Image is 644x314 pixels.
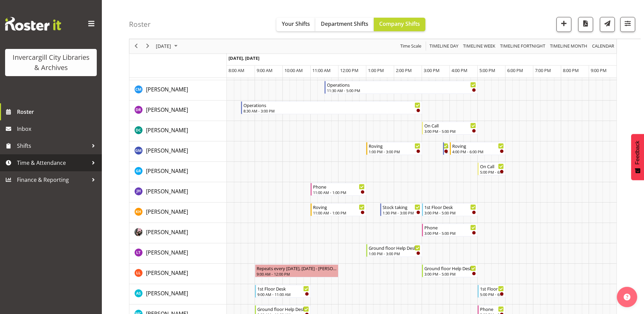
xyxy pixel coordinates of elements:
[424,122,476,129] div: On Call
[146,269,188,277] a: [PERSON_NAME]
[368,67,384,73] span: 1:00 PM
[445,142,448,149] div: New book tagging
[424,128,476,134] div: 3:00 PM - 5:00 PM
[452,67,467,73] span: 4:00 PM
[479,67,495,73] span: 5:00 PM
[383,204,420,210] div: Stock taking
[130,39,142,53] div: previous period
[129,20,151,28] h4: Roster
[462,42,496,51] span: Timeline Week
[366,142,422,155] div: Gabriel McKay Smith"s event - Roving Begin From Thursday, October 16, 2025 at 1:00:00 PM GMT+13:0...
[422,122,478,135] div: Donald Cunningham"s event - On Call Begin From Thursday, October 16, 2025 at 3:00:00 PM GMT+13:00...
[243,108,420,114] div: 8:30 AM - 3:00 PM
[422,224,478,237] div: Keyu Chen"s event - Phone Begin From Thursday, October 16, 2025 at 3:00:00 PM GMT+13:00 Ends At T...
[146,228,188,236] span: [PERSON_NAME]
[142,39,153,53] div: next period
[146,269,188,277] span: [PERSON_NAME]
[450,142,505,155] div: Gabriel McKay Smith"s event - Roving Begin From Thursday, October 16, 2025 at 4:00:00 PM GMT+13:0...
[129,121,227,141] td: Donald Cunningham resource
[591,67,607,73] span: 9:00 PM
[146,290,188,297] span: [PERSON_NAME]
[17,158,88,168] span: Time & Attendance
[480,169,504,175] div: 5:00 PM - 6:00 PM
[228,67,244,73] span: 8:00 AM
[313,210,365,215] div: 11:00 AM - 1:00 PM
[591,42,615,51] span: calendar
[311,203,366,216] div: Kaela Harley"s event - Roving Begin From Thursday, October 16, 2025 at 11:00:00 AM GMT+13:00 Ends...
[549,42,588,51] span: Timeline Month
[313,204,365,210] div: Roving
[257,67,273,73] span: 9:00 AM
[400,42,422,51] span: Time Scale
[478,162,505,175] div: Grace Roscoe-Squires"s event - On Call Begin From Thursday, October 16, 2025 at 5:00:00 PM GMT+13...
[624,294,630,300] img: help-xxl-2.png
[146,289,188,297] a: [PERSON_NAME]
[255,285,311,298] div: Mandy Stenton"s event - 1st Floor Desk Begin From Thursday, October 16, 2025 at 9:00:00 AM GMT+13...
[257,306,309,312] div: Ground floor Help Desk
[340,67,358,73] span: 12:00 PM
[146,188,188,195] span: [PERSON_NAME]
[313,183,365,190] div: Phone
[315,18,374,31] button: Department Shifts
[383,210,420,215] div: 1:30 PM - 3:00 PM
[143,42,152,51] button: Next
[243,102,420,108] div: Operations
[132,42,141,51] button: Previous
[129,264,227,284] td: Lynette Lockett resource
[424,230,476,236] div: 3:00 PM - 5:00 PM
[478,285,505,298] div: Mandy Stenton"s event - 1st Floor Desk Begin From Thursday, October 16, 2025 at 5:00:00 PM GMT+13...
[325,81,478,94] div: Cindy Mulrooney"s event - Operations Begin From Thursday, October 16, 2025 at 11:30:00 AM GMT+13:...
[424,265,476,272] div: Ground floor Help Desk
[282,20,310,28] span: Your Shifts
[452,149,504,154] div: 4:00 PM - 6:00 PM
[146,146,188,155] a: [PERSON_NAME]
[146,208,188,215] span: [PERSON_NAME]
[374,18,425,31] button: Company Shifts
[462,42,497,51] button: Timeline Week
[146,147,188,154] span: [PERSON_NAME]
[146,126,188,134] a: [PERSON_NAME]
[146,248,188,257] a: [PERSON_NAME]
[228,55,259,61] span: [DATE], [DATE]
[634,141,641,164] span: Feedback
[428,42,460,51] button: Timeline Day
[146,249,188,256] span: [PERSON_NAME]
[17,107,98,117] span: Roster
[129,223,227,243] td: Keyu Chen resource
[578,17,593,32] button: Download a PDF of the roster for the current day
[312,67,331,73] span: 11:00 AM
[327,81,476,88] div: Operations
[443,142,450,155] div: Gabriel McKay Smith"s event - New book tagging Begin From Thursday, October 16, 2025 at 3:45:00 P...
[146,85,188,93] a: [PERSON_NAME]
[129,243,227,264] td: Lyndsay Tautari resource
[563,67,579,73] span: 8:00 PM
[429,42,459,51] span: Timeline Day
[480,285,504,292] div: 1st Floor Desk
[146,228,188,236] a: [PERSON_NAME]
[146,187,188,195] a: [PERSON_NAME]
[129,284,227,304] td: Mandy Stenton resource
[146,167,188,175] a: [PERSON_NAME]
[399,42,423,51] button: Time Scale
[369,142,420,149] div: Roving
[257,271,337,277] div: 9:00 AM - 12:00 PM
[480,306,504,312] div: Phone
[480,163,504,170] div: On Call
[17,141,88,151] span: Shifts
[499,42,546,51] span: Timeline Fortnight
[129,203,227,223] td: Kaela Harley resource
[146,106,188,114] a: [PERSON_NAME]
[327,88,476,93] div: 11:30 AM - 5:00 PM
[146,208,188,216] a: [PERSON_NAME]
[507,67,523,73] span: 6:00 PM
[241,101,422,114] div: Debra Robinson"s event - Operations Begin From Thursday, October 16, 2025 at 8:30:00 AM GMT+13:00...
[155,42,172,51] span: [DATE]
[600,17,615,32] button: Send a list of all shifts for the selected filtered period to all rostered employees.
[369,244,420,251] div: Ground floor Help Desk
[422,203,478,216] div: Kaela Harley"s event - 1st Floor Desk Begin From Thursday, October 16, 2025 at 3:00:00 PM GMT+13:...
[369,149,420,154] div: 1:00 PM - 3:00 PM
[146,126,188,134] span: [PERSON_NAME]
[631,134,644,180] button: Feedback - Show survey
[257,265,337,272] div: Repeats every [DATE], [DATE] - [PERSON_NAME]
[445,149,448,154] div: 3:45 PM - 4:00 PM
